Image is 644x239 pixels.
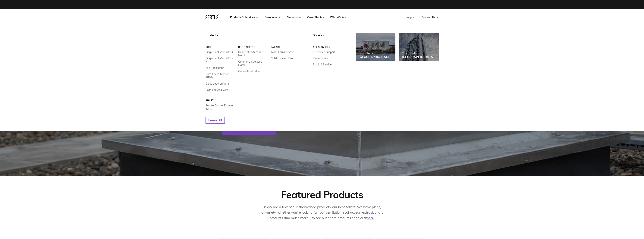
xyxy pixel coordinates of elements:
div: Case Study [359,51,391,55]
a: Single Leaf Vent (RSL-R) [206,57,235,63]
div: [GEOGRAPHIC_DATA] [402,55,434,59]
a: Roof [206,46,235,49]
a: The Pod Range [206,66,224,70]
div: Services [313,33,345,41]
a: Case Study[GEOGRAPHIC_DATA] [399,33,439,61]
p: Below are a few of our showcased products, our best sellers! We have plenty of variety, whether y... [261,204,383,221]
a: Glass Louvred Vent [271,50,294,54]
a: Stock & Service [313,63,332,66]
a: Single Leaf Vent (RSL) [206,50,233,54]
a: Products & Services [230,16,258,19]
a: Support [406,16,415,19]
a: Roof Enviro Module (REM) [206,72,235,79]
a: Case Study[GEOGRAPHIC_DATA] [356,33,395,61]
a: Contact Us [422,16,439,19]
div: Featured Products [281,188,363,201]
a: Resources [265,16,281,19]
div: [GEOGRAPHIC_DATA] [359,55,391,59]
a: Browse All [206,117,225,124]
a: here [367,216,374,220]
a: Roof Access [238,46,268,49]
a: All services [313,46,345,49]
a: Facade [271,46,301,49]
a: Solid Louvred Vent [206,88,228,92]
a: Concertina Ladder [238,70,261,73]
a: Shaft [206,99,235,102]
div: Products [206,33,301,41]
a: Residential Access Hatch [238,50,268,57]
a: Commercial Access Hatch [238,60,268,67]
a: Customer Support [313,50,335,54]
a: Who We Are [330,16,346,19]
a: Glass Louvred Vent [206,82,229,85]
a: Smoke Control Damper (SLD) [206,104,235,111]
a: Solid Louvred Vent [271,57,294,60]
div: Case Study [402,51,434,55]
a: Case Studies [307,16,324,19]
a: Systems [287,16,301,19]
iframe: Chat Widget [576,195,644,239]
a: Manufacture [313,57,328,60]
